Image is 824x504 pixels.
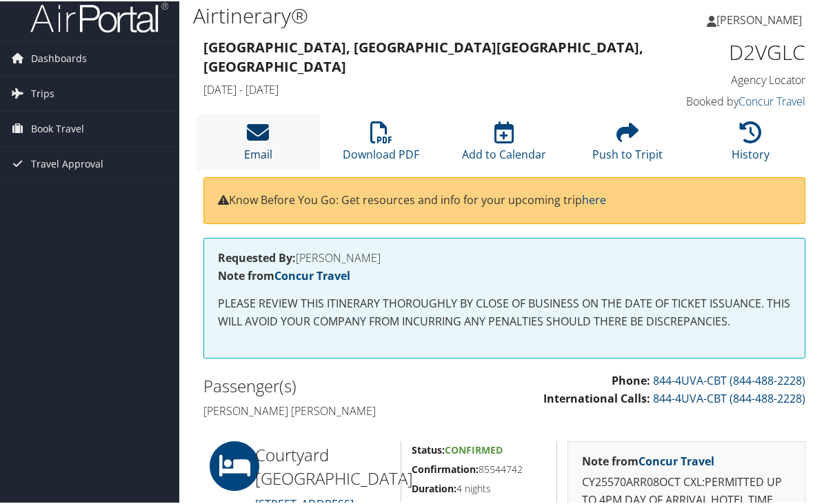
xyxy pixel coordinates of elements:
[639,452,714,467] a: Concur Travel
[31,75,54,110] span: Trips
[612,372,650,387] strong: Phone:
[218,249,296,264] strong: Requested By:
[716,11,802,26] span: [PERSON_NAME]
[218,190,791,208] p: Know Before You Go: Get resources and info for your upcoming trip
[670,92,805,108] h4: Booked by
[218,267,350,282] strong: Note from
[203,373,494,396] h2: Passenger(s)
[653,390,805,405] a: 844-4UVA-CBT (844-488-2228)
[31,110,84,145] span: Book Travel
[670,71,805,86] h4: Agency Locator
[732,128,770,161] a: History
[582,191,606,206] a: here
[31,145,103,180] span: Travel Approval
[412,442,445,455] strong: Status:
[218,294,791,329] p: PLEASE REVIEW THIS ITINERARY THOROUGHLY BY CLOSE OF BUSINESS ON THE DATE OF TICKET ISSUANCE. THIS...
[592,128,663,161] a: Push to Tripit
[582,452,714,467] strong: Note from
[412,481,456,494] strong: Duration:
[543,390,650,405] strong: International Calls:
[412,461,479,474] strong: Confirmation:
[738,92,805,108] a: Concur Travel
[203,81,650,96] h4: [DATE] - [DATE]
[670,37,805,65] h1: D2VGLC
[244,128,272,161] a: Email
[445,442,503,455] span: Confirmed
[653,372,805,387] a: 844-4UVA-CBT (844-488-2228)
[218,251,791,262] h4: [PERSON_NAME]
[343,128,419,161] a: Download PDF
[412,481,546,494] h5: 4 nights
[31,40,87,74] span: Dashboards
[274,267,350,282] a: Concur Travel
[412,461,546,475] h5: 85544742
[203,37,643,74] strong: [GEOGRAPHIC_DATA], [GEOGRAPHIC_DATA] [GEOGRAPHIC_DATA], [GEOGRAPHIC_DATA]
[462,128,546,161] a: Add to Calendar
[255,442,390,488] h2: Courtyard [GEOGRAPHIC_DATA]
[203,402,494,417] h4: [PERSON_NAME] [PERSON_NAME]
